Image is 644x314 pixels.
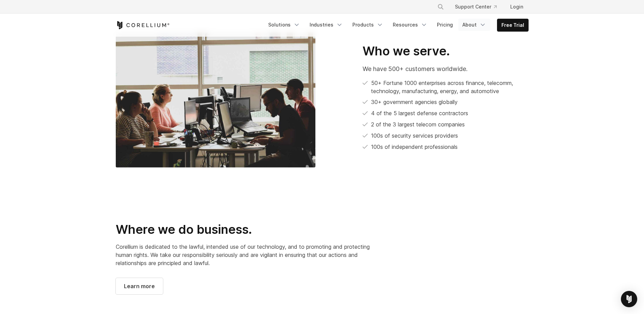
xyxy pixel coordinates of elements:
h2: Who we serve. [363,43,529,59]
li: 30+ government agencies globally [363,98,529,106]
img: CORE_Customers-Worldwide [116,32,315,168]
span: Learn more [124,282,155,290]
li: 100s of independent professionals [363,143,529,151]
button: Search [435,1,447,13]
a: Corellium Home [116,21,170,29]
a: Products [348,19,387,31]
li: 4 of the 5 largest defense contractors [363,109,529,118]
a: Resources [389,19,431,31]
a: Industries [306,19,347,31]
div: Open Intercom Messenger [621,291,637,307]
h2: Where we do business. [116,222,387,237]
a: Support Center [449,1,502,13]
li: 100s of security services providers [363,132,529,140]
p: We have 500+ customers worldwide. [363,64,529,73]
li: 2 of the 3 largest telecom companies [363,120,529,129]
a: Login [505,1,529,13]
a: Solutions [264,19,304,31]
a: Pricing [433,19,457,31]
a: Free Trial [497,19,528,31]
a: About [458,19,490,31]
span: Corellium is dedicated to the lawful, intended use of our technology, and to promoting and protec... [116,243,370,266]
li: 50+ Fortune 1000 enterprises across finance, telecomm, technology, manufacturing, energy, and aut... [363,79,529,95]
div: Navigation Menu [264,19,529,32]
div: Navigation Menu [429,1,529,13]
a: Learn more [116,278,163,294]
